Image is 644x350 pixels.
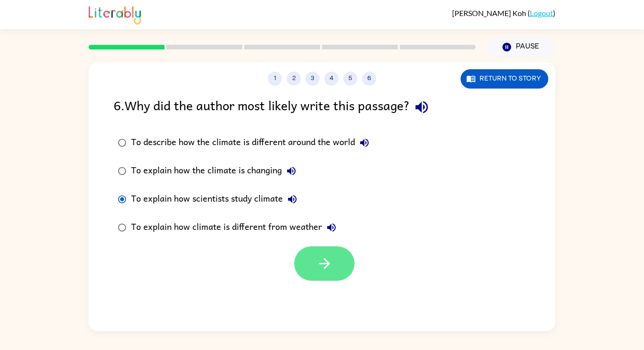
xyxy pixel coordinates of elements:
button: 4 [324,72,339,86]
div: To explain how the climate is changing [131,162,301,180]
div: To explain how climate is different from weather [131,218,341,237]
button: 2 [287,72,301,86]
button: 6 [362,72,376,86]
button: Return to story [461,69,548,89]
button: Pause [487,36,555,58]
div: ( ) [452,8,555,17]
button: To describe how the climate is different around the world [355,133,374,152]
button: 3 [305,72,320,86]
img: Literably [89,4,141,24]
button: 5 [343,72,357,86]
span: [PERSON_NAME] Koh [452,8,528,17]
div: To explain how scientists study climate [131,190,302,209]
div: 6 . Why did the author most likely write this passage? [114,95,530,119]
button: To explain how scientists study climate [283,190,302,209]
button: To explain how climate is different from weather [322,218,341,237]
a: Logout [530,8,553,17]
button: 1 [268,72,282,86]
button: To explain how the climate is changing [282,162,301,180]
div: To describe how the climate is different around the world [131,133,374,152]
